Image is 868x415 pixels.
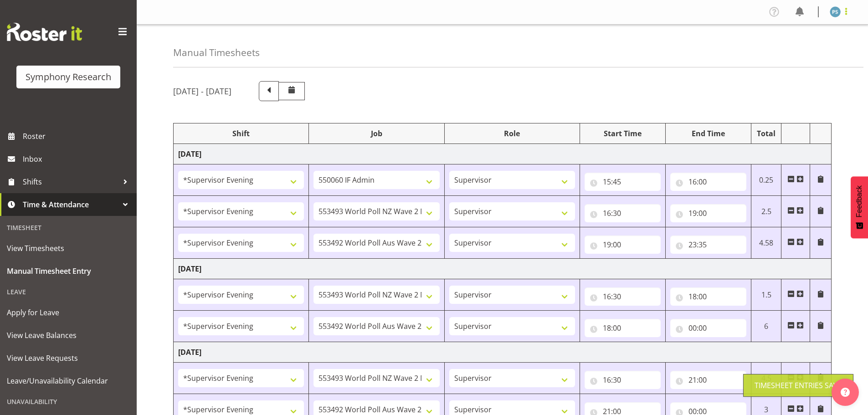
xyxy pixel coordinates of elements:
[751,164,781,196] td: 0.25
[2,301,134,324] a: Apply for Leave
[670,204,746,222] input: Click to select...
[2,324,134,347] a: View Leave Balances
[585,287,661,306] input: Click to select...
[449,128,575,139] div: Role
[174,342,832,363] td: [DATE]
[585,173,661,191] input: Click to select...
[2,392,134,411] div: Unavailability
[751,311,781,342] td: 6
[2,260,134,282] a: Manual Timesheet Entry
[173,86,231,96] h5: [DATE] - [DATE]
[23,175,118,189] span: Shifts
[7,23,82,41] img: Rosterit website logo
[855,185,863,217] span: Feedback
[2,369,134,392] a: Leave/Unavailability Calendar
[670,173,746,191] input: Click to select...
[670,287,746,306] input: Click to select...
[830,6,841,17] img: paul-s-stoneham1982.jpg
[2,237,134,260] a: View Timesheets
[173,47,260,58] h4: Manual Timesheets
[26,70,111,84] div: Symphony Research
[755,380,842,391] div: Timesheet Entries Save
[23,129,132,143] span: Roster
[585,319,661,337] input: Click to select...
[585,128,661,139] div: Start Time
[751,363,781,394] td: 4.5
[670,319,746,337] input: Click to select...
[7,306,130,319] span: Apply for Leave
[2,218,134,237] div: Timesheet
[585,204,661,222] input: Click to select...
[7,241,130,255] span: View Timesheets
[7,328,130,342] span: View Leave Balances
[174,144,832,164] td: [DATE]
[670,371,746,389] input: Click to select...
[585,236,661,254] input: Click to select...
[670,236,746,254] input: Click to select...
[851,176,868,238] button: Feedback - Show survey
[756,128,777,139] div: Total
[751,279,781,311] td: 1.5
[751,227,781,259] td: 4.58
[178,128,304,139] div: Shift
[23,152,132,166] span: Inbox
[174,259,832,279] td: [DATE]
[7,264,130,278] span: Manual Timesheet Entry
[7,351,130,365] span: View Leave Requests
[841,388,850,397] img: help-xxl-2.png
[751,196,781,227] td: 2.5
[313,128,439,139] div: Job
[7,374,130,388] span: Leave/Unavailability Calendar
[2,282,134,301] div: Leave
[2,347,134,369] a: View Leave Requests
[23,198,118,211] span: Time & Attendance
[670,128,746,139] div: End Time
[585,371,661,389] input: Click to select...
